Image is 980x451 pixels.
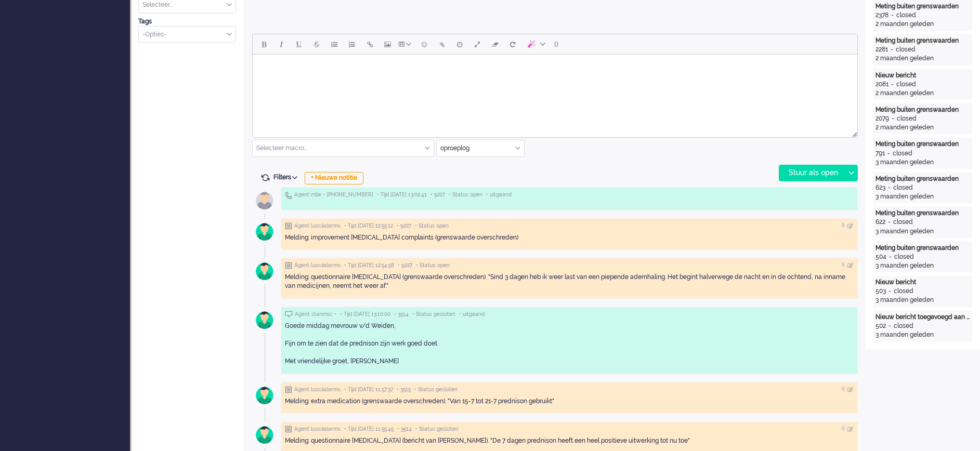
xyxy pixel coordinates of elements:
[876,140,970,149] div: Meting buiten grenswaarden
[885,218,893,227] div: -
[876,287,886,296] div: 503
[252,422,278,448] img: avatar
[285,311,293,317] img: ic_chat_grey.svg
[285,191,292,199] img: ic_telephone_grey.svg
[285,322,854,366] div: Goede middag mevrouw v/d Weiden, Fijn om te zien dat de prednison zijn werk goed doet. Met vriend...
[893,149,912,158] div: closed
[876,36,970,45] div: Meting buiten grenswaarden
[294,386,341,393] span: Agent lusciialarms
[294,262,341,269] span: Agent lusciialarms
[430,191,445,198] span: • 9227
[252,219,278,245] img: avatar
[412,311,455,318] span: • Status gesloten
[294,222,341,230] span: Agent lusciialarms
[885,183,893,192] div: -
[414,386,458,393] span: • Status gesloten
[886,322,894,330] div: -
[876,192,970,201] div: 3 maanden geleden
[889,114,897,123] div: -
[876,296,970,304] div: 3 maanden geleden
[308,35,325,53] button: Strikethrough
[521,35,550,53] button: AI
[295,311,336,318] span: Agent stanmsc •
[876,244,970,253] div: Meting buiten grenswaarden
[396,35,415,53] button: Table
[554,40,558,48] span: 0
[876,105,970,114] div: Meting buiten grenswaarden
[449,191,482,198] span: • Status open
[361,35,378,53] button: Insert/edit link
[325,35,343,53] button: Bullet list
[504,35,521,53] button: Reset content
[876,183,885,192] div: 623
[397,426,412,433] span: • 3514
[876,158,970,167] div: 3 maanden geleden
[893,183,913,192] div: closed
[252,188,278,214] img: avatar
[285,222,292,230] img: ic_note_grey.svg
[876,54,970,63] div: 2 maanden geleden
[285,386,292,393] img: ic_note_grey.svg
[876,261,970,270] div: 3 maanden geleden
[294,426,341,433] span: Agent lusciialarms
[344,386,393,393] span: • Tijd [DATE] 11:57:37
[486,35,504,53] button: Clear formatting
[433,35,451,53] button: Add attachment
[779,165,844,181] div: Stuur als open
[378,35,396,53] button: Insert/edit image
[876,218,885,227] div: 622
[416,262,450,269] span: • Status open
[343,35,361,53] button: Numbered list
[893,218,913,227] div: closed
[888,45,896,54] div: -
[876,45,888,54] div: 2281
[252,258,278,284] img: avatar
[397,222,411,230] span: • 9227
[272,35,290,53] button: Italic
[876,175,970,183] div: Meting buiten grenswaarden
[876,123,970,132] div: 2 maanden geleden
[398,262,412,269] span: • 9227
[285,426,292,433] img: ic_note_grey.svg
[876,209,970,218] div: Meting buiten grenswaarden
[486,191,512,198] span: • uitgaand
[255,35,272,53] button: Bold
[285,262,292,269] img: ic_note_grey.svg
[394,311,409,318] span: • 3514
[876,80,888,89] div: 2081
[876,322,886,330] div: 502
[415,35,433,53] button: Emoticons
[138,17,236,26] div: Tags
[451,35,468,53] button: Delay message
[285,273,854,290] div: Melding: questionnaire [MEDICAL_DATA] (grenswaarde overschreden). "Sind 3 dagen heb ik weer last ...
[896,45,916,54] div: closed
[285,233,854,242] div: Melding: improvement [MEDICAL_DATA] complaints (grenswaarde overschreden)
[344,262,394,269] span: • Tijd [DATE] 12:54:58
[252,382,278,408] img: avatar
[894,253,914,261] div: closed
[876,330,970,339] div: 3 maanden geleden
[876,2,970,11] div: Meting buiten grenswaarden
[876,149,885,158] div: 791
[285,436,854,445] div: Melding: questionnaire [MEDICAL_DATA] (bericht van [PERSON_NAME]). "De 7 dagen prednison heeft ee...
[397,386,411,393] span: • 3515
[876,227,970,236] div: 3 maanden geleden
[468,35,486,53] button: Fullscreen
[876,89,970,98] div: 2 maanden geleden
[876,71,970,80] div: Nieuw bericht
[459,311,485,318] span: • uitgaand
[294,191,373,198] span: Agent mlie • [PHONE_NUMBER]
[888,80,896,89] div: -
[876,114,889,123] div: 2079
[290,35,308,53] button: Underline
[550,35,563,53] button: 0
[897,114,917,123] div: closed
[273,174,301,181] span: Filters
[253,55,857,128] iframe: Rich Text Area
[377,191,427,198] span: • Tijd [DATE] 13:02:41
[876,278,970,287] div: Nieuw bericht
[285,397,854,406] div: Melding: extra medication (grenswaarde overschreden). "Van 15-7 tot 21-7 prednison gebruikt"
[876,20,970,29] div: 2 maanden geleden
[886,253,894,261] div: -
